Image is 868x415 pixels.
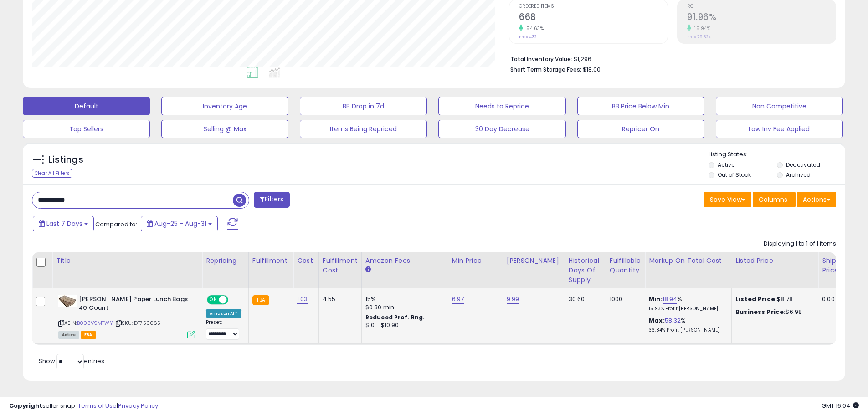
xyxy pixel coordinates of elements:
small: Prev: 79.32% [687,34,711,40]
small: 54.63% [523,25,544,32]
a: Privacy Policy [118,401,158,410]
span: OFF [227,296,241,304]
small: Prev: 432 [519,34,537,40]
div: 1000 [610,295,638,303]
small: Amazon Fees. [365,266,371,274]
div: Historical Days Of Supply [569,256,602,285]
b: Short Term Storage Fees: [510,66,581,73]
button: BB Drop in 7d [300,97,427,115]
strong: Copyright [9,401,42,410]
p: 15.93% Profit [PERSON_NAME] [649,306,724,312]
label: Deactivated [786,161,820,169]
b: Reduced Prof. Rng. [365,313,425,321]
p: Listing States: [709,150,845,159]
img: 419dNNpr-uS._SL40_.jpg [58,295,77,307]
button: Aug-25 - Aug-31 [141,216,218,231]
button: 30 Day Decrease [438,120,565,138]
span: | SKU: DT750065-1 [114,319,165,327]
button: Actions [797,192,836,207]
span: Ordered Items [519,4,668,9]
a: Terms of Use [78,401,117,410]
div: Listed Price [735,256,814,266]
div: 4.55 [323,295,354,303]
div: Fulfillable Quantity [610,256,641,275]
button: Save View [704,192,751,207]
span: All listings currently available for purchase on Amazon [58,331,79,339]
a: B003V9MTWY [77,319,113,327]
div: Displaying 1 to 1 of 1 items [764,240,836,248]
h2: 91.96% [687,12,836,24]
span: $18.00 [583,65,601,74]
button: Last 7 Days [33,216,94,231]
button: Repricer On [577,120,704,138]
label: Out of Stock [718,171,751,179]
span: Last 7 Days [46,219,82,228]
div: seller snap | | [9,402,158,410]
span: ROI [687,4,836,9]
a: 9.99 [507,295,519,304]
button: Items Being Repriced [300,120,427,138]
b: Min: [649,295,663,303]
span: Columns [759,195,787,204]
button: Needs to Reprice [438,97,565,115]
button: Non Competitive [716,97,843,115]
span: FBA [81,331,96,339]
small: FBA [252,295,269,305]
li: $1,296 [510,53,829,64]
b: [PERSON_NAME] Paper Lunch Bags 40 Count [79,295,190,314]
button: BB Price Below Min [577,97,704,115]
a: 6.97 [452,295,464,304]
div: Ship Price [822,256,840,275]
div: 0.00 [822,295,837,303]
button: Columns [753,192,796,207]
div: 15% [365,295,441,303]
span: 2025-09-8 16:04 GMT [822,401,859,410]
div: Title [56,256,198,266]
div: Amazon AI * [206,309,241,318]
div: 30.60 [569,295,599,303]
button: Inventory Age [161,97,288,115]
button: Selling @ Max [161,120,288,138]
label: Active [718,161,734,169]
div: Cost [297,256,315,266]
b: Business Price: [735,307,786,316]
span: Compared to: [95,220,137,229]
span: Show: entries [39,357,104,365]
div: % [649,317,724,333]
label: Archived [786,171,811,179]
a: 18.94 [663,295,678,304]
h2: 668 [519,12,668,24]
div: Fulfillment [252,256,289,266]
b: Max: [649,316,665,325]
div: Markup on Total Cost [649,256,728,266]
div: $8.78 [735,295,811,303]
div: Preset: [206,319,241,340]
button: Default [23,97,150,115]
a: 58.32 [665,316,681,325]
div: ASIN: [58,295,195,338]
button: Top Sellers [23,120,150,138]
div: Amazon Fees [365,256,444,266]
h5: Listings [48,154,83,166]
div: Min Price [452,256,499,266]
div: $10 - $10.90 [365,322,441,329]
div: [PERSON_NAME] [507,256,561,266]
div: Fulfillment Cost [323,256,358,275]
p: 36.84% Profit [PERSON_NAME] [649,327,724,333]
div: % [649,295,724,312]
a: 1.03 [297,295,308,304]
b: Listed Price: [735,295,777,303]
div: $0.30 min [365,303,441,312]
button: Low Inv Fee Applied [716,120,843,138]
div: $6.98 [735,308,811,316]
div: Repricing [206,256,245,266]
b: Total Inventory Value: [510,55,572,63]
button: Filters [254,192,289,208]
span: Aug-25 - Aug-31 [154,219,206,228]
th: The percentage added to the cost of goods (COGS) that forms the calculator for Min & Max prices. [645,252,732,288]
small: 15.94% [691,25,710,32]
span: ON [208,296,219,304]
div: Clear All Filters [32,169,72,178]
